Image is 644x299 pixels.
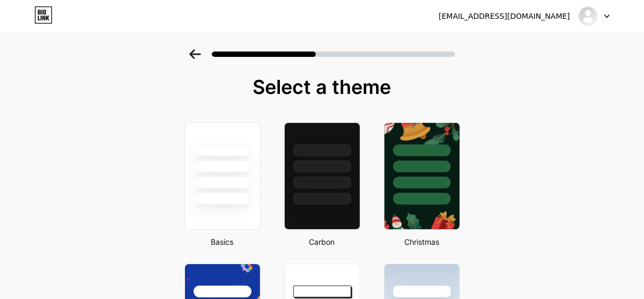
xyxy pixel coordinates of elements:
[181,236,264,247] div: Basics
[381,236,463,247] div: Christmas
[281,236,364,247] div: Carbon
[439,11,570,22] div: [EMAIL_ADDRESS][DOMAIN_NAME]
[180,76,464,98] div: Select a theme
[578,6,598,26] img: nullbrawl12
